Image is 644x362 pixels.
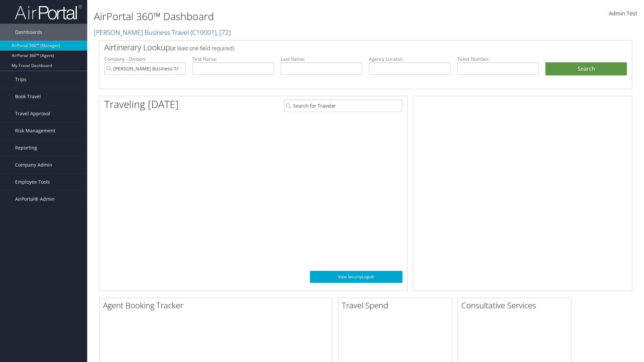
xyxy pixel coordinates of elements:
[216,28,231,37] span: , [ 72 ]
[369,56,450,62] label: Agency Locator:
[310,271,402,283] a: View SecurityLogic®
[104,56,186,62] label: Company - Division:
[609,10,637,17] span: Admin Test
[15,122,55,139] span: Risk Management
[191,28,216,37] span: ( C10001 )
[284,100,402,112] input: Search for Traveler
[15,139,37,156] span: Reporting
[15,191,55,207] span: AirPortal® Admin
[94,9,456,23] h1: AirPortal 360™ Dashboard
[457,56,539,62] label: Ticket Number:
[545,62,627,76] button: Search
[609,3,637,24] a: Admin Test
[15,157,52,173] span: Company Admin
[104,97,179,111] h1: Traveling [DATE]
[103,300,332,311] h2: Agent Booking Tracker
[15,174,50,190] span: Employee Tools
[15,4,82,20] img: airportal-logo.png
[15,105,50,122] span: Travel Approval
[342,300,452,311] h2: Travel Spend
[104,42,583,53] h2: Airtinerary Lookup
[15,24,42,41] span: Dashboards
[94,28,231,37] a: [PERSON_NAME] Business Travel
[170,45,234,52] span: (at least one field required)
[281,56,362,62] label: Last Name:
[193,56,274,62] label: First Name:
[15,88,41,105] span: Book Travel
[461,300,571,311] h2: Consultative Services
[15,71,26,88] span: Trips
